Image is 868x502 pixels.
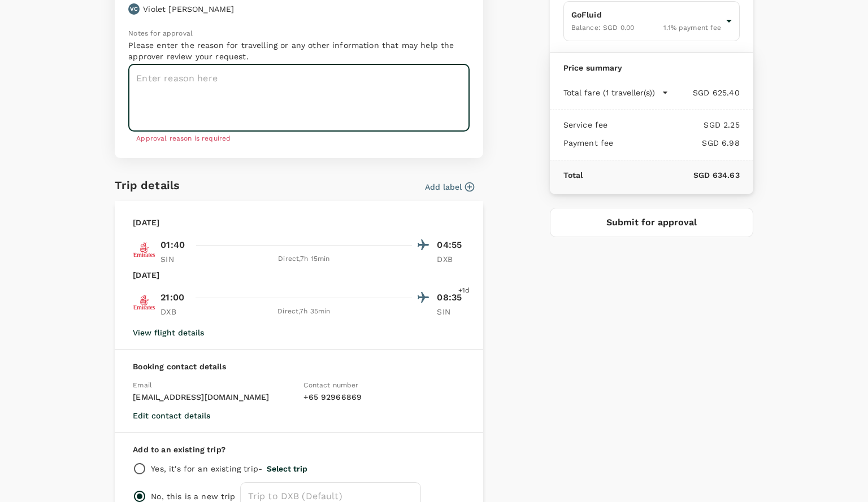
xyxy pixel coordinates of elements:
button: View flight details [133,328,204,337]
p: Total fare (1 traveller(s)) [563,87,655,98]
p: Approval reason is required [136,133,462,145]
p: Violet [PERSON_NAME] [143,3,234,15]
img: EK [133,291,155,313]
p: [EMAIL_ADDRESS][DOMAIN_NAME] [133,391,294,403]
p: Notes for approval [128,28,470,40]
div: Direct , 7h 15min [196,254,412,265]
div: Direct , 7h 35min [196,306,412,317]
p: SGD 2.25 [607,119,739,130]
p: [DATE] [133,217,159,228]
p: DXB [160,306,189,317]
p: SIN [437,306,465,317]
h6: Trip details [115,176,180,194]
p: Service fee [563,119,608,130]
div: GoFluidBalance: SGD 0.001.1% payment fee [563,1,740,41]
span: 1.1 % payment fee [663,24,721,32]
button: Total fare (1 traveller(s)) [563,87,669,98]
p: GoFluid [571,9,722,20]
p: 21:00 [160,291,184,304]
span: Balance : SGD 0.00 [571,24,635,32]
p: SIN [160,254,189,265]
p: SGD 634.63 [583,169,739,181]
button: Submit for approval [550,208,753,237]
span: +1d [458,285,470,296]
p: 04:55 [437,238,465,252]
p: SGD 625.40 [669,87,740,98]
button: Edit contact details [133,411,210,420]
span: Email [133,381,152,389]
p: 08:35 [437,291,465,304]
button: Add label [425,181,474,193]
p: Payment fee [563,137,614,149]
p: VC [130,5,138,13]
p: Booking contact details [133,361,465,372]
p: SGD 6.98 [613,137,739,149]
p: Yes, it's for an existing trip - [151,463,262,474]
p: Price summary [563,62,740,73]
button: Select trip [267,464,307,473]
img: EK [133,238,155,261]
p: No, this is a new trip [151,491,235,502]
span: Contact number [303,381,358,389]
p: Total [563,169,583,181]
p: Add to an existing trip? [133,444,465,455]
p: Please enter the reason for travelling or any other information that may help the approver review... [128,40,470,62]
p: + 65 92966869 [303,391,465,403]
p: 01:40 [160,238,185,252]
p: [DATE] [133,269,159,281]
p: DXB [437,254,465,265]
